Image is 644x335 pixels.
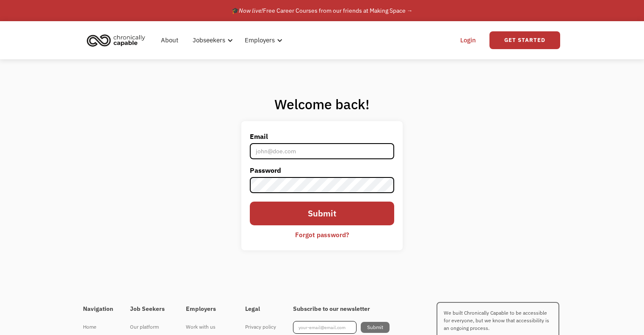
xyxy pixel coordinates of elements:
[455,27,481,54] a: Login
[84,31,148,50] img: Chronically Capable logo
[130,305,169,313] h4: Job Seekers
[250,130,394,143] label: Email
[240,27,285,54] div: Employers
[250,130,394,242] form: Email Form 2
[293,305,390,313] h4: Subscribe to our newsletter
[245,35,275,45] div: Employers
[83,321,113,333] a: Home
[188,27,235,54] div: Jobseekers
[295,230,349,240] div: Forgot password?
[186,322,228,332] div: Work with us
[361,322,390,333] input: Submit
[250,202,394,225] input: Submit
[245,305,276,313] h4: Legal
[241,96,402,113] h1: Welcome back!
[289,227,355,242] a: Forgot password?
[245,321,276,333] a: Privacy policy
[130,321,169,333] a: Our platform
[83,305,113,313] h4: Navigation
[293,321,357,334] input: your-email@email.com
[130,322,169,332] div: Our platform
[239,7,263,14] em: Now live!
[250,143,394,159] input: john@doe.com
[293,321,390,334] form: Footer Newsletter
[250,163,394,177] label: Password
[489,31,560,49] a: Get Started
[84,31,152,50] a: home
[83,322,113,332] div: Home
[186,305,228,313] h4: Employers
[245,322,276,332] div: Privacy policy
[232,6,413,16] div: 🎓 Free Career Courses from our friends at Making Space →
[156,27,183,54] a: About
[186,321,228,333] a: Work with us
[193,35,225,45] div: Jobseekers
